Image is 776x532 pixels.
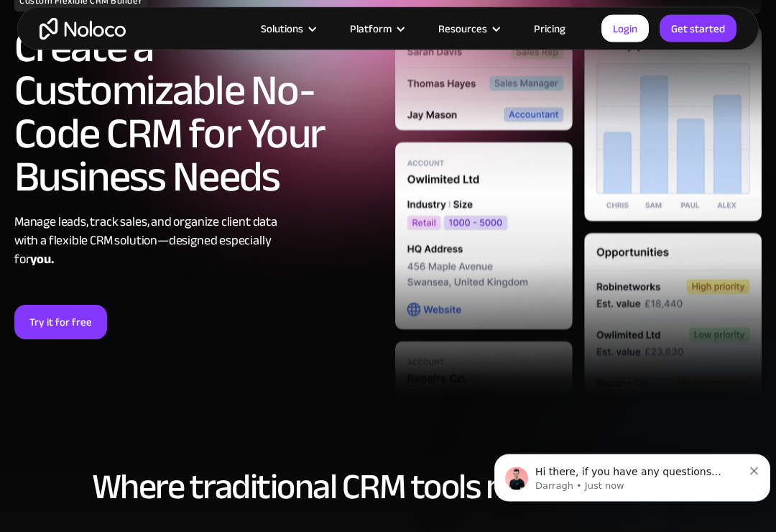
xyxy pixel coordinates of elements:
[489,424,776,525] iframe: Intercom notifications message
[601,15,649,42] a: Login
[261,19,303,38] div: Solutions
[30,248,53,272] strong: you.
[243,19,332,38] div: Solutions
[660,15,736,42] a: Get started
[350,19,392,38] div: Platform
[332,19,420,38] div: Platform
[438,19,487,38] div: Resources
[40,18,126,40] a: home
[14,306,107,340] a: Try it for free
[420,19,516,38] div: Resources
[14,468,762,507] h2: Where traditional CRM tools miss the mark
[14,27,381,199] h2: Create a Customizable No-Code CRM for Your Business Needs
[14,214,381,270] div: Manage leads, track sales, and organize client data with a flexible CRM solution—designed especia...
[516,19,583,38] a: Pricing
